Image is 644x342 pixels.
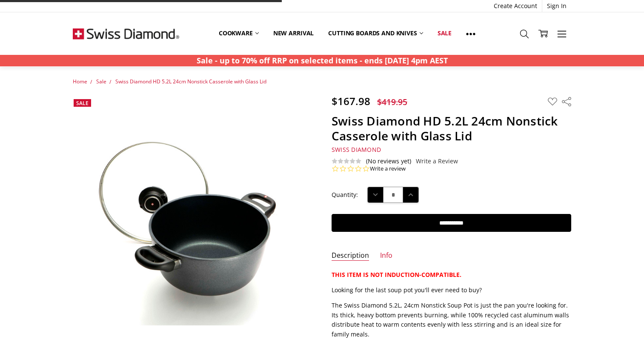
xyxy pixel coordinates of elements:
[115,78,266,85] a: Swiss Diamond HD 5.2L 24cm Nonstick Casserole with Glass Lid
[430,24,459,43] a: Sale
[380,251,392,261] a: Info
[332,114,571,143] h1: Swiss Diamond HD 5.2L 24cm Nonstick Casserole with Glass Lid
[212,24,266,43] a: Cookware
[332,251,369,261] a: Description
[332,145,381,154] span: Swiss Diamond
[73,78,87,85] a: Home
[377,96,407,108] span: $419.95
[459,24,483,43] a: Show All
[332,271,461,279] strong: THIS ITEM IS NOT INDUCTION-COMPATIBLE.
[366,158,411,165] span: (No reviews yet)
[73,12,179,55] img: Free Shipping On Every Order
[332,94,370,108] span: $167.98
[370,165,406,173] a: Write a review
[76,100,89,107] span: Sale
[332,190,358,199] label: Quantity:
[321,24,430,43] a: Cutting boards and knives
[266,24,321,43] a: New arrival
[96,78,106,85] a: Sale
[416,158,458,165] a: Write a Review
[197,55,448,66] strong: Sale - up to 70% off RRP on selected items - ends [DATE] 4pm AEST
[332,285,571,295] p: Looking for the last soup pot you'll ever need to buy?
[332,301,571,339] p: The Swiss Diamond 5.2L, 24cm Nonstick Soup Pot is just the pan you're looking for. Its thick, hea...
